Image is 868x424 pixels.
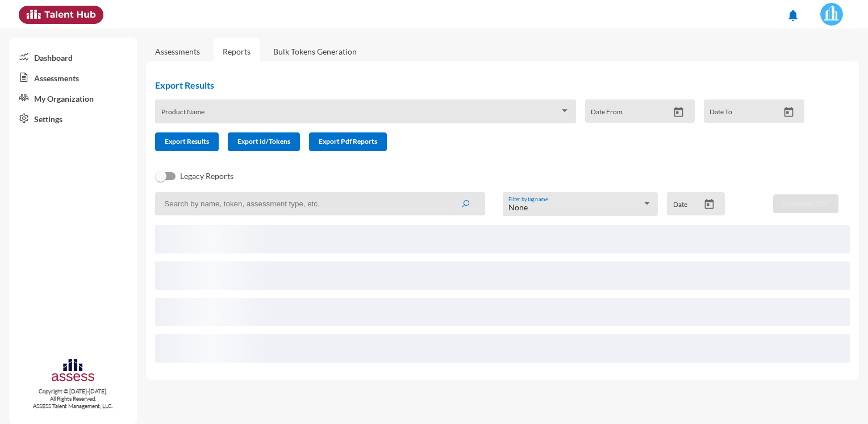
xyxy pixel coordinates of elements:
button: Download PDF [773,194,838,213]
span: Download PDF [783,199,829,207]
span: Export Id/Tokens [237,137,290,146]
button: Open calendar [779,106,799,118]
a: Settings [9,108,137,128]
mat-icon: notifications [786,9,800,22]
a: Reports [214,38,260,65]
a: My Organization [9,88,137,108]
button: Open calendar [699,198,719,210]
a: Assessments [155,47,200,56]
span: Legacy Reports [180,169,233,183]
h2: Export Results [155,80,813,90]
button: Export Id/Tokens [228,132,300,151]
img: assesscompany-logo.png [51,358,95,385]
button: Export Results [155,132,219,151]
span: Export Pdf Reports [319,137,377,146]
a: Bulk Tokens Generation [264,38,366,65]
span: None [508,202,528,212]
button: Export Pdf Reports [309,132,387,151]
a: Dashboard [9,47,137,67]
p: Copyright © [DATE]-[DATE]. All Rights Reserved. ASSESS Talent Management, LLC. [9,388,137,410]
span: Export Results [165,137,209,146]
button: Open calendar [669,106,688,118]
a: Assessments [9,67,137,88]
input: Search by name, token, assessment type, etc. [155,192,485,215]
